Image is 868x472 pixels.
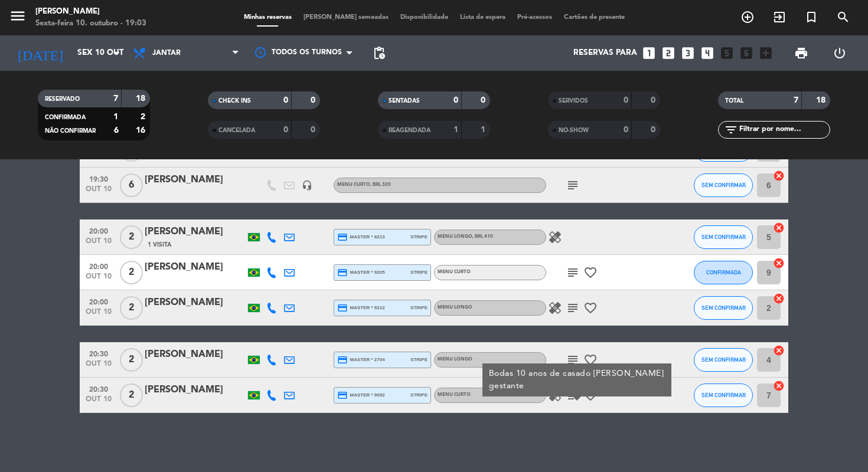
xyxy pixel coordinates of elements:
strong: 0 [651,96,658,104]
strong: 0 [624,126,628,134]
i: credit_card [337,267,348,278]
strong: 16 [136,126,148,135]
span: SERVIDOS [559,98,588,104]
div: [PERSON_NAME] [35,6,146,18]
input: Filtrar por nome... [738,123,830,136]
div: Bodas 10 anos de casado [PERSON_NAME] gestante [489,368,665,392]
div: [PERSON_NAME] [145,224,245,240]
strong: 0 [481,96,488,104]
div: [PERSON_NAME] [145,260,245,275]
strong: 7 [113,94,118,103]
span: NÃO CONFIRMAR [45,128,96,134]
span: 20:00 [84,294,113,308]
span: stripe [410,268,428,276]
span: 2 [120,261,143,284]
span: out 10 [84,273,113,286]
i: credit_card [337,355,348,365]
span: out 10 [84,308,113,322]
i: subject [566,265,580,280]
span: Menu Curto [337,182,391,187]
span: CANCELADA [218,127,255,133]
i: favorite_border [583,265,598,280]
span: 2 [120,296,143,320]
i: credit_card [337,390,348,401]
i: cancel [773,380,785,392]
i: subject [566,301,580,315]
strong: 1 [481,126,488,134]
span: Cartões de presente [558,14,631,21]
span: Pré-acessos [511,14,558,21]
span: SENTADAS [389,98,420,104]
i: exit_to_app [772,10,787,24]
i: power_settings_new [833,46,847,60]
i: turned_in_not [804,10,818,24]
i: cancel [773,345,785,356]
strong: 0 [624,96,628,104]
i: filter_list [724,123,738,137]
span: REAGENDADA [389,127,430,133]
i: looks_two [661,45,676,61]
i: cancel [773,293,785,304]
span: stripe [410,304,428,312]
span: SEM CONFIRMAR [701,234,746,240]
span: , BRL 320 [370,182,391,187]
i: headset_mic [302,180,312,191]
span: 19:30 [84,172,113,185]
span: 20:00 [84,224,113,237]
i: subject [566,353,580,367]
span: out 10 [84,185,113,199]
span: Menu Curto [438,392,471,397]
span: 20:30 [84,346,113,360]
i: arrow_drop_down [110,46,124,60]
div: Sexta-feira 10. outubro - 19:03 [35,18,146,29]
span: stripe [410,391,428,399]
strong: 0 [283,126,288,134]
span: Menu Longo [438,305,472,310]
div: [PERSON_NAME] [145,295,245,310]
i: looks_3 [680,45,696,61]
span: 1 Visita [148,240,171,250]
span: stripe [410,233,428,241]
strong: 0 [311,126,318,134]
span: Menu Longo [438,234,493,239]
span: , BRL 410 [472,234,493,239]
i: cancel [773,170,785,182]
i: credit_card [337,303,348,313]
span: 20:30 [84,382,113,395]
span: Menu Longo [438,357,472,362]
span: stripe [410,356,428,363]
div: [PERSON_NAME] [145,172,245,188]
i: [DATE] [9,40,71,66]
span: out 10 [84,237,113,251]
i: subject [566,178,580,192]
span: print [794,46,808,60]
strong: 0 [283,96,288,104]
i: favorite_border [583,353,598,367]
span: 2 [120,383,143,407]
span: Jantar [152,49,181,57]
strong: 18 [136,94,148,103]
i: looks_6 [739,45,754,61]
span: pending_actions [372,46,386,60]
span: out 10 [84,395,113,409]
div: LOG OUT [821,35,860,71]
i: add_circle_outline [740,10,755,24]
span: 2 [120,225,143,249]
span: Lista de espera [454,14,511,21]
span: TOTAL [725,98,743,104]
i: search [836,10,850,24]
span: SEM CONFIRMAR [701,182,746,188]
span: out 10 [84,360,113,373]
span: [PERSON_NAME] semeadas [298,14,394,21]
span: Disponibilidade [394,14,454,21]
span: master * 9092 [337,390,385,401]
i: cancel [773,257,785,269]
span: Menu Curto [438,270,471,274]
span: CONFIRMADA [706,269,741,276]
strong: 18 [816,96,828,104]
strong: 2 [141,113,148,121]
span: Reservas para [573,48,637,58]
i: menu [9,7,27,25]
span: CONFIRMADA [45,114,86,120]
span: master * 9212 [337,303,385,313]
